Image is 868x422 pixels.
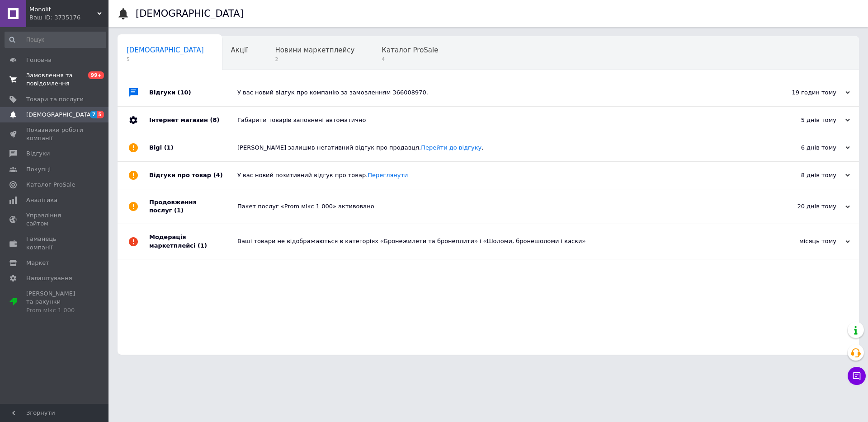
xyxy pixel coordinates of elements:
[237,144,759,152] div: [PERSON_NAME] залишив негативний відгук про продавця. .
[26,71,84,88] span: Замовлення та повідомлення
[26,259,49,267] span: Маркет
[127,46,204,54] span: [DEMOGRAPHIC_DATA]
[26,150,50,158] span: Відгуки
[759,171,850,179] div: 8 днів тому
[97,111,104,118] span: 5
[213,172,223,178] span: (4)
[26,274,72,282] span: Налаштування
[178,89,191,96] span: (10)
[26,306,84,314] div: Prom мікс 1 000
[136,8,244,19] h1: [DEMOGRAPHIC_DATA]
[759,237,850,245] div: місяць тому
[210,117,219,123] span: (8)
[29,5,97,14] span: Monolit
[231,46,248,54] span: Акції
[382,46,438,54] span: Каталог ProSale
[174,207,184,214] span: (1)
[26,56,52,64] span: Головна
[237,202,759,211] div: Пакет послуг «Prom мікс 1 000» активовано
[759,89,850,97] div: 19 годин тому
[759,116,850,124] div: 5 днів тому
[26,211,84,228] span: Управління сайтом
[149,134,237,161] div: Bigl
[382,56,438,63] span: 4
[88,71,104,79] span: 99+
[421,144,481,151] a: Перейти до відгуку
[164,144,174,151] span: (1)
[29,14,108,22] div: Ваш ID: 3735176
[26,235,84,251] span: Гаманець компанії
[198,242,207,249] span: (1)
[759,144,850,152] div: 6 днів тому
[5,32,106,48] input: Пошук
[26,165,51,173] span: Покупці
[275,46,354,54] span: Новини маркетплейсу
[149,162,237,189] div: Відгуки про товар
[26,126,84,142] span: Показники роботи компанії
[237,171,759,179] div: У вас новий позитивний відгук про товар.
[26,290,84,314] span: [PERSON_NAME] та рахунки
[149,189,237,224] div: Продовження послуг
[149,107,237,134] div: Інтернет магазин
[848,367,866,385] button: Чат з покупцем
[26,95,84,103] span: Товари та послуги
[90,111,97,118] span: 7
[368,172,408,178] a: Переглянути
[237,89,759,97] div: У вас новий відгук про компанію за замовленням 366008970.
[26,181,75,189] span: Каталог ProSale
[149,224,237,258] div: Модерація маркетплейсі
[237,116,759,124] div: Габарити товарів заповнені автоматично
[26,196,57,204] span: Аналітика
[127,56,204,63] span: 5
[237,237,759,245] div: Ваші товари не відображаються в категоріях «Бронежилети та бронеплити» і «Шоломи, бронешоломи і к...
[759,202,850,211] div: 20 днів тому
[26,111,93,119] span: [DEMOGRAPHIC_DATA]
[275,56,354,63] span: 2
[149,79,237,106] div: Відгуки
